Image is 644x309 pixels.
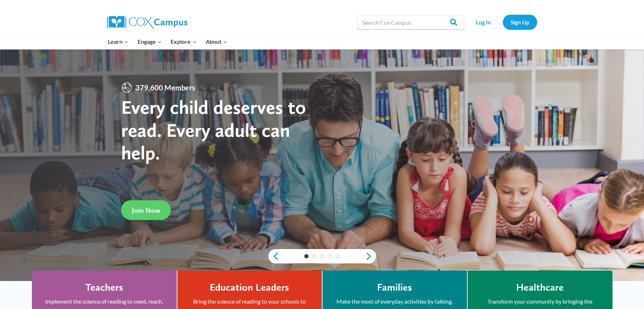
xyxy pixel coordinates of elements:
nav: Primary Navigation [104,34,232,49]
h4: Families [377,281,412,294]
a: 3 [320,254,324,258]
a: Log In [468,15,499,29]
h4: Healthcare [516,281,564,294]
a: previous [268,252,279,261]
a: Sign Up [503,15,537,29]
a: 2 [312,254,316,258]
a: 5 [335,254,340,258]
a: Join Now [121,200,171,220]
a: 4 [328,254,332,258]
strong: Every child deserves to read. Every adult can help. [121,95,306,164]
a: 1 [304,254,309,258]
span: Learn [108,37,128,46]
a: next [365,252,376,261]
span: Engage [138,37,162,46]
h4: Teachers [85,281,123,294]
span: 379,600 Members [133,82,198,93]
img: Cox Campus [107,16,187,29]
nav: Secondary Navigation [468,15,537,29]
span: About [206,37,227,46]
div: content slider buttons [268,249,376,263]
span: Join Now [132,206,160,215]
input: Search Cox Campus [357,15,464,29]
h4: Education Leaders [210,281,289,294]
span: Explore [171,37,196,46]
